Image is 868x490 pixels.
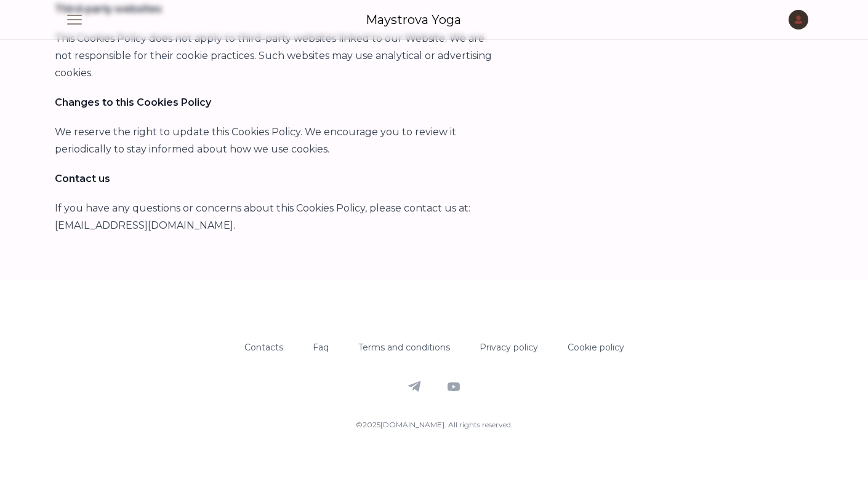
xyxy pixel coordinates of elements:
[55,200,495,234] p: If you have any questions or concerns about this Cookies Policy, please contact us at: [EMAIL_ADD...
[244,342,283,353] a: Contacts
[55,173,110,184] strong: Contact us
[568,342,624,353] a: Cookie policy
[60,340,808,369] nav: Footer
[55,124,495,158] p: We reserve the right to update this Cookies Policy. We encourage you to review it periodically to...
[358,342,450,353] a: Terms and conditions
[366,11,461,28] a: Maystrova Yoga
[313,342,329,353] a: Faq
[55,97,211,108] strong: Changes to this Cookies Policy
[55,30,495,82] p: This Cookies Policy does not apply to third-party websites linked to our Website. We are not resp...
[480,342,538,353] a: Privacy policy
[60,419,808,431] p: © 2025 [DOMAIN_NAME]. All rights reserved.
